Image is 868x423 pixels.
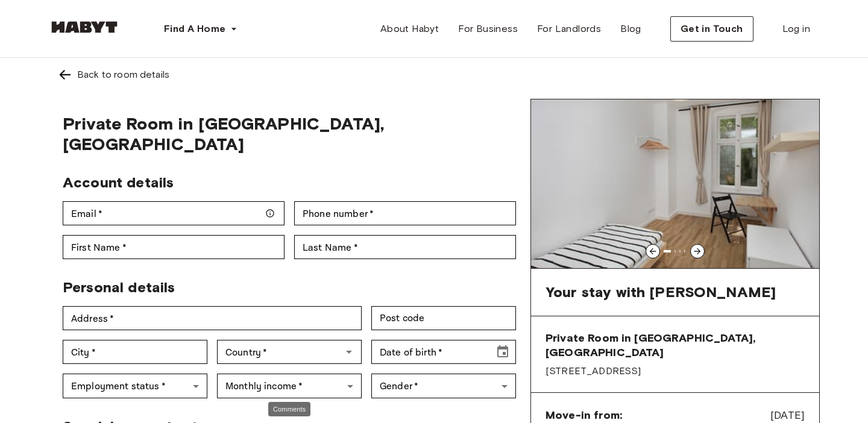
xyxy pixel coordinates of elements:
[63,340,207,364] div: City
[491,340,515,364] button: Choose date
[620,22,641,36] span: Blog
[527,17,611,41] a: For Landlords
[164,22,225,36] span: Find A Home
[48,58,820,92] a: Left pointing arrowBack to room details
[265,208,275,218] svg: Make sure your email is correct — we'll send your booking details there.
[670,16,753,42] button: Get in Touch
[546,283,776,301] span: Your stay with [PERSON_NAME]
[546,408,622,422] span: Move-in from:
[294,235,516,259] div: Last Name
[77,67,169,82] div: Back to room details
[63,306,362,330] div: Address
[341,343,357,360] button: Open
[531,99,819,268] img: Image of the room
[268,402,310,417] div: Comments
[63,278,175,296] span: Personal details
[371,306,516,330] div: Post code
[371,17,448,41] a: About Habyt
[63,174,174,191] span: Account details
[294,201,516,225] div: Phone number
[782,22,810,36] span: Log in
[458,22,518,36] span: For Business
[154,17,247,41] button: Find A Home
[537,22,601,36] span: For Landlords
[58,67,72,82] img: Left pointing arrow
[681,22,743,36] span: Get in Touch
[546,365,805,378] span: [STREET_ADDRESS]
[63,235,285,259] div: First Name
[63,201,285,225] div: Email
[63,113,516,154] span: Private Room in [GEOGRAPHIC_DATA], [GEOGRAPHIC_DATA]
[546,331,805,360] span: Private Room in [GEOGRAPHIC_DATA], [GEOGRAPHIC_DATA]
[380,22,439,36] span: About Habyt
[48,21,121,33] img: Habyt
[611,17,651,41] a: Blog
[448,17,527,41] a: For Business
[773,17,820,41] a: Log in
[770,407,805,423] span: [DATE]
